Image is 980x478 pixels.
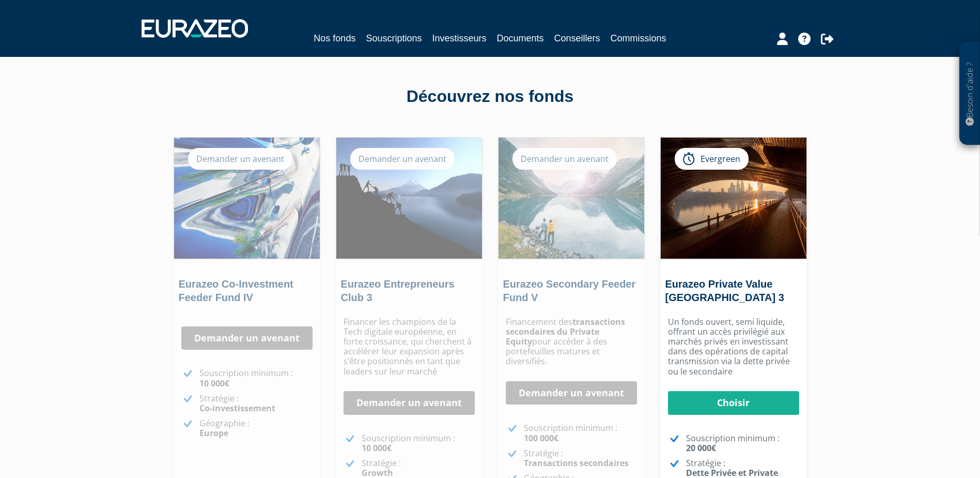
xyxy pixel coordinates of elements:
[506,381,637,405] a: Demander un avenant
[366,31,422,46] a: Souscriptions
[362,442,392,454] strong: 10 000€
[142,19,248,38] img: 1732889491-logotype_eurazeo_blanc_rvb.png
[497,31,544,46] a: Documents
[668,317,799,377] p: Un fonds ouvert, semi liquide, offrant un accès privilégié aux marchés privés en investissant dan...
[199,378,229,389] strong: 10 000€
[174,138,320,259] img: Eurazeo Co-Investment Feeder Fund IV
[524,423,637,443] p: Souscription minimum :
[199,419,313,438] p: Géographie :
[199,394,313,413] p: Stratégie :
[661,138,806,259] img: Eurazeo Private Value Europe 3
[512,148,617,170] div: Demander un avenant
[554,31,600,46] a: Conseillers
[499,138,644,259] img: Eurazeo Secondary Feeder Fund V
[199,427,228,439] strong: Europe
[181,326,313,350] a: Demander un avenant
[668,391,799,415] a: Choisir
[432,31,486,46] a: Investisseurs
[675,148,749,170] div: Evergreen
[188,148,292,170] div: Demander un avenant
[686,434,799,453] p: Souscription minimum :
[524,457,629,469] strong: Transactions secondaires
[611,31,666,46] a: Commissions
[344,317,475,377] p: Financer les champions de la Tech digitale européenne, en forte croissance, qui cherchent à accél...
[199,368,313,388] p: Souscription minimum :
[350,148,455,170] div: Demander un avenant
[362,458,475,478] p: Stratégie :
[179,278,293,303] a: Eurazeo Co-Investment Feeder Fund IV
[336,138,482,259] img: Eurazeo Entrepreneurs Club 3
[503,278,636,303] a: Eurazeo Secondary Feeder Fund V
[524,432,558,444] strong: 100 000€
[686,442,716,454] strong: 20 000€
[341,278,455,303] a: Eurazeo Entrepreneurs Club 3
[964,47,976,140] p: Besoin d'aide ?
[506,316,625,347] strong: transactions secondaires du Private Equity
[506,317,637,367] p: Financement des pour accéder à des portefeuilles matures et diversifiés.
[362,434,475,453] p: Souscription minimum :
[344,391,475,415] a: Demander un avenant
[314,31,355,47] a: Nos fonds
[665,278,784,303] a: Eurazeo Private Value [GEOGRAPHIC_DATA] 3
[199,402,275,414] strong: Co-investissement
[196,85,785,109] div: Découvrez nos fonds
[524,449,637,468] p: Stratégie :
